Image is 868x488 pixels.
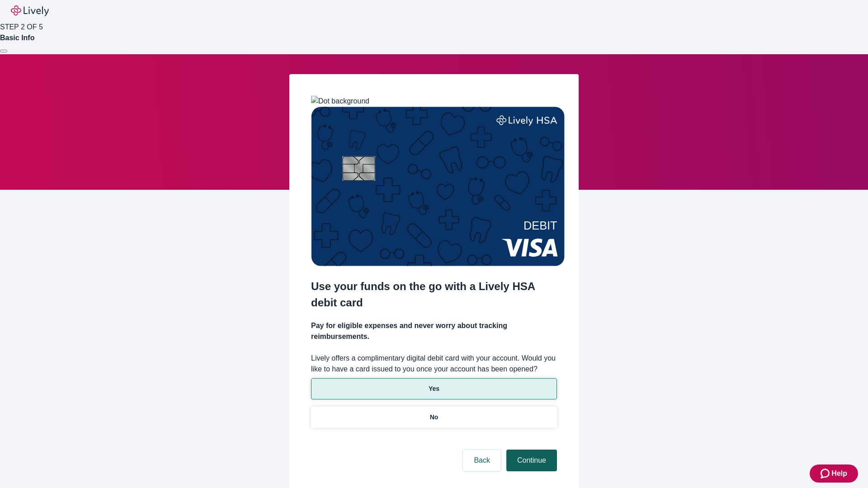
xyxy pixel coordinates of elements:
[429,384,439,394] p: Yes
[821,468,831,479] svg: Zendesk support icon
[831,468,847,479] span: Help
[11,5,49,16] img: Lively
[311,407,557,428] button: No
[810,465,858,483] button: Zendesk support iconHelp
[311,353,557,375] label: Lively offers a complimentary digital debit card with your account. Would you like to have a card...
[311,278,557,311] h2: Use your funds on the go with a Lively HSA debit card
[463,450,501,471] button: Back
[311,96,369,107] img: Dot background
[506,450,557,471] button: Continue
[311,107,565,266] img: Debit card
[311,378,557,399] button: Yes
[311,320,557,342] h4: Pay for eligible expenses and never worry about tracking reimbursements.
[430,413,439,422] p: No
